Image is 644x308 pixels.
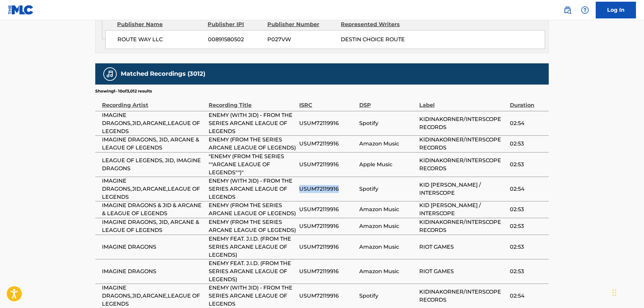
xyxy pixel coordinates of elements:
span: Amazon Music [359,267,416,275]
span: Amazon Music [359,222,416,230]
span: USUM72119916 [299,119,356,127]
span: ENEMY (FROM THE SERIES ARCANE LEAGUE OF LEGENDS) [209,201,296,218]
span: Amazon Music [359,140,416,148]
div: Drag [612,283,616,303]
span: ENEMY (WITH JID) - FROM THE SERIES ARCANE LEAGUE OF LEGENDS [209,284,296,308]
p: Showing 1 - 10 of 3,012 results [95,88,152,94]
span: RIOT GAMES [419,243,506,251]
span: Spotify [359,185,416,193]
div: Represented Writers [341,20,409,28]
span: ENEMY FEAT. J.I.D. (FROM THE SERIES ARCANE LEAGUE OF LEGENDS) [209,259,296,284]
span: KIDINAKORNER/INTERSCOPE RECORDS [419,115,506,131]
span: 02:53 [510,140,545,148]
span: IMAGINE DRAGONS [102,243,205,251]
span: ENEMY FEAT. J.I.D. (FROM THE SERIES ARCANE LEAGUE OF LEGENDS) [209,235,296,259]
span: Spotify [359,119,416,127]
span: USUM72119916 [299,222,356,230]
h5: Matched Recordings (3012) [121,70,205,78]
img: Matched Recordings [106,70,114,78]
span: KIDINAKORNER/INTERSCOPE RECORDS [419,288,506,304]
span: 02:53 [510,222,545,230]
div: Publisher IPI [208,20,262,28]
span: P027VW [267,36,336,44]
span: KID [PERSON_NAME] / INTERSCOPE [419,201,506,218]
span: ENEMY (FROM THE SERIES ARCANE LEAGUE OF LEGENDS) [209,136,296,152]
div: Label [419,94,506,109]
span: Amazon Music [359,205,416,213]
span: USUM72119916 [299,292,356,300]
span: KIDINAKORNER/INTERSCOPE RECORDS [419,218,506,234]
span: KIDINAKORNER/INTERSCOPE RECORDS [419,157,506,173]
span: IMAGINE DRAGONS,JID,ARCANE,LEAGUE OF LEGENDS [102,111,205,135]
div: Publisher Number [267,20,336,28]
span: ENEMY (WITH JID) - FROM THE SERIES ARCANE LEAGUE OF LEGENDS [209,177,296,201]
span: LEAGUE OF LEGENDS, JID, IMAGINE DRAGONS [102,157,205,173]
span: USUM72119916 [299,185,356,193]
iframe: Chat Widget [610,276,644,308]
span: ENEMY (FROM THE SERIES ARCANE LEAGUE OF LEGENDS) [209,218,296,234]
span: Spotify [359,292,416,300]
div: Help [578,3,592,17]
div: Recording Artist [102,94,205,109]
span: 02:54 [510,119,545,127]
span: 00891580502 [208,36,262,44]
span: DESTIN CHOICE ROUTE [341,36,405,43]
span: USUM72119916 [299,243,356,251]
span: USUM72119916 [299,267,356,275]
img: MLC Logo [8,5,34,15]
span: 02:53 [510,205,545,213]
a: Log In [596,2,636,18]
div: DSP [359,94,416,109]
img: help [581,6,589,14]
span: USUM72119916 [299,205,356,213]
span: ROUTE WAY LLC [117,36,203,44]
span: "ENEMY (FROM THE SERIES ""ARCANE LEAGUE OF LEGENDS"")" [209,152,296,177]
span: Amazon Music [359,243,416,251]
span: ENEMY (WITH JID) - FROM THE SERIES ARCANE LEAGUE OF LEGENDS [209,111,296,135]
div: Recording Title [209,94,296,109]
span: RIOT GAMES [419,267,506,275]
img: search [563,6,572,14]
span: KIDINAKORNER/INTERSCOPE RECORDS [419,136,506,152]
span: KID [PERSON_NAME] / INTERSCOPE [419,181,506,197]
span: IMAGINE DRAGONS, JID, ARCANE & LEAGUE OF LEGENDS [102,136,205,152]
a: Public Search [561,3,574,17]
div: Duration [510,94,545,109]
span: IMAGINE DRAGONS, JID, ARCANE & LEAGUE OF LEGENDS [102,218,205,234]
span: IMAGINE DRAGONS,JID,ARCANE,LEAGUE OF LEGENDS [102,177,205,201]
span: IMAGINE DRAGONS [102,267,205,275]
span: IMAGINE DRAGONS,JID,ARCANE,LEAGUE OF LEGENDS [102,284,205,308]
div: Publisher Name [117,20,203,28]
span: USUM72119916 [299,140,356,148]
span: USUM72119916 [299,161,356,169]
span: IMAGINE DRAGONS & JID & ARCANE & LEAGUE OF LEGENDS [102,201,205,218]
span: 02:53 [510,161,545,169]
span: 02:53 [510,267,545,275]
span: 02:54 [510,292,545,300]
span: 02:53 [510,243,545,251]
span: 02:54 [510,185,545,193]
span: Apple Music [359,161,416,169]
div: ISRC [299,94,356,109]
